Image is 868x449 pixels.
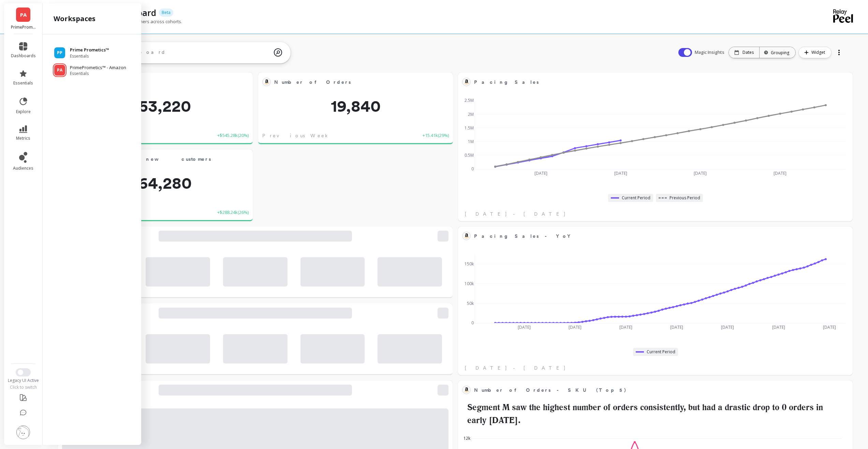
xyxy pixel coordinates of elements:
span: Number of Orders - SKU (Top 5) [474,385,827,395]
span: Pacing Sales - YoY [474,231,827,241]
span: Magic Insights [695,49,726,56]
h2: workspaces [54,14,95,24]
span: $364,280 [58,175,253,191]
span: Previous Period [670,195,700,201]
p: Prime Prometics™ [70,47,109,53]
div: Legacy UI Active [4,378,43,383]
span: Current Period [622,195,650,201]
p: Beta [159,9,173,17]
img: magic search icon [274,43,282,62]
span: +$288.24k ( 26% ) [217,209,249,216]
span: Pacing Sales [474,77,827,87]
span: Widget [811,49,827,56]
span: Pacing Sales [474,79,539,86]
span: Essentials [70,71,126,76]
span: PP [57,50,62,56]
span: PA [57,67,62,73]
span: Current Period [647,349,675,355]
span: +$545.28k ( 20% ) [217,132,249,139]
span: $653,220 [58,98,253,114]
span: Total Sales [74,77,227,87]
span: Previous Week [262,132,330,139]
span: Essentials [70,53,109,59]
span: +15.41k ( 29% ) [423,132,449,139]
div: Grouping [766,49,789,56]
span: [DATE] - [DATE] [465,365,566,371]
p: Dates [742,50,754,55]
span: Number of Orders [274,77,427,87]
span: 19,840 [258,98,453,114]
div: Click to switch [4,385,43,390]
span: Number of Orders - SKU (Top 5) [474,387,627,394]
span: Pacing Sales - YoY [474,233,575,240]
span: [DATE] - [DATE] [465,211,566,217]
span: PA [20,11,27,19]
span: dashboards [11,53,36,59]
span: essentials [13,80,33,86]
button: Widget [798,47,832,58]
span: audiences [13,166,33,171]
h2: Segment M saw the highest number of orders consistently, but had a drastic drop to 0 orders in ea... [462,401,849,427]
button: Switch to New UI [16,368,31,376]
span: Total Sales from new customers [62,154,227,164]
span: explore [16,109,31,114]
p: PrimePrometics™ - Amazon [11,25,36,30]
p: PrimePrometics™ - Amazon [70,64,126,71]
span: Number of Orders [274,79,351,86]
span: metrics [16,136,30,141]
img: profile picture [16,425,30,439]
